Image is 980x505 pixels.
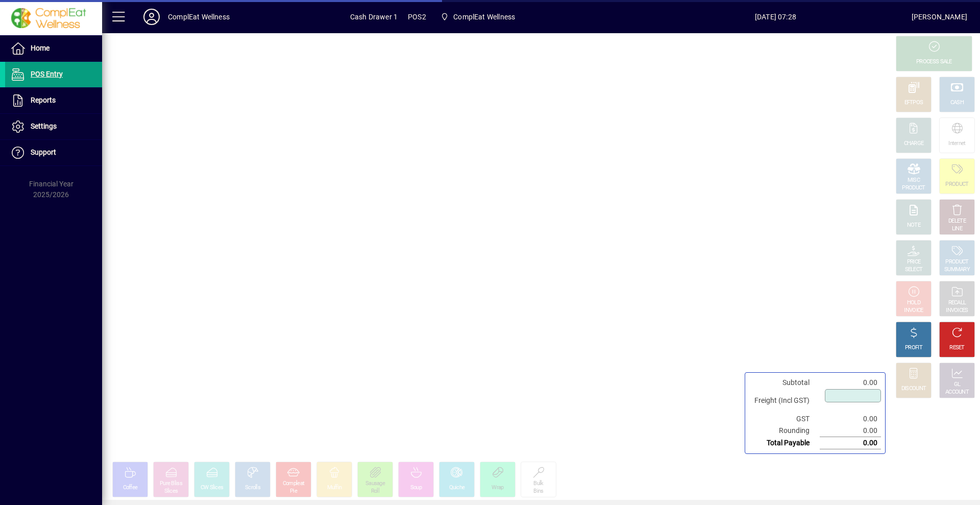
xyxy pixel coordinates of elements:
td: GST [749,413,820,425]
div: Wrap [492,484,503,492]
div: Compleat [283,480,304,488]
div: ComplEat Wellness [168,9,230,25]
div: EFTPOS [904,99,923,107]
span: Settings [31,122,57,130]
td: Freight (Incl GST) [749,389,820,413]
div: PRODUCT [945,181,968,188]
span: POS2 [408,9,426,25]
div: DELETE [948,218,966,225]
div: [PERSON_NAME] [912,9,967,25]
span: Cash Drawer 1 [350,9,398,25]
div: Coffee [123,484,138,492]
span: Home [31,44,50,52]
span: ComplEat Wellness [436,8,519,26]
div: PROFIT [905,344,922,352]
div: Slices [164,488,178,495]
div: HOLD [907,299,920,307]
a: Reports [5,88,102,113]
div: SELECT [905,266,923,274]
a: Support [5,140,102,165]
div: PROCESS SALE [916,58,952,66]
div: CASH [950,99,964,107]
div: Pie [290,488,297,495]
div: Sausage [365,480,385,488]
div: PRICE [907,258,921,266]
div: Scrolls [245,484,260,492]
div: CW Slices [201,484,224,492]
div: LINE [952,225,962,233]
span: [DATE] 07:28 [640,9,912,25]
span: Support [31,148,56,156]
td: 0.00 [820,437,881,449]
span: POS Entry [31,70,63,78]
div: PRODUCT [945,258,968,266]
span: ComplEat Wellness [453,9,515,25]
button: Profile [135,8,168,26]
div: Bins [533,488,543,495]
td: 0.00 [820,377,881,389]
td: Subtotal [749,377,820,389]
div: RECALL [948,299,966,307]
div: Soup [410,484,422,492]
div: GL [954,381,961,389]
a: Settings [5,114,102,139]
div: CHARGE [904,140,924,148]
div: Pure Bliss [160,480,182,488]
div: Bulk [533,480,543,488]
div: DISCOUNT [901,385,926,393]
span: Reports [31,96,56,104]
div: MISC [908,177,920,184]
div: NOTE [907,222,920,229]
div: ACCOUNT [945,389,969,396]
div: Internet [948,140,965,148]
div: PRODUCT [902,184,925,192]
div: Muffin [327,484,342,492]
div: INVOICE [904,307,923,315]
td: 0.00 [820,413,881,425]
div: RESET [949,344,965,352]
div: Quiche [449,484,465,492]
td: Rounding [749,425,820,437]
div: Roll [371,488,379,495]
div: INVOICES [946,307,968,315]
td: Total Payable [749,437,820,449]
td: 0.00 [820,425,881,437]
div: SUMMARY [944,266,970,274]
a: Home [5,36,102,61]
